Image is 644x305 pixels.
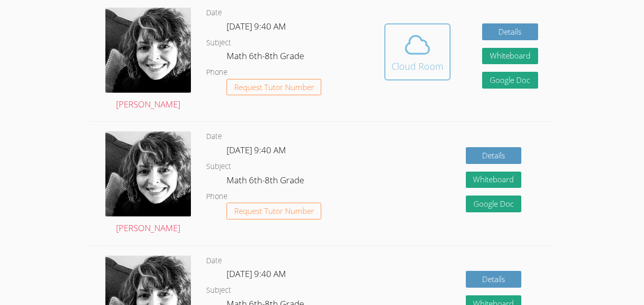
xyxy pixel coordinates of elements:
dt: Date [206,130,222,143]
img: avatar.png [105,8,191,93]
dt: Date [206,255,222,267]
dt: Subject [206,37,231,49]
a: [PERSON_NAME] [105,8,191,112]
a: Google Doc [466,196,522,212]
button: Cloud Room [384,23,451,80]
dd: Math 6th-8th Grade [227,49,306,66]
a: Details [482,23,538,40]
img: avatar.png [105,131,191,216]
span: Request Tutor Number [234,84,314,91]
dt: Phone [206,190,228,203]
a: Details [466,147,522,164]
a: Details [466,271,522,288]
div: Cloud Room [391,59,443,73]
dt: Date [206,7,222,19]
a: Google Doc [482,72,538,89]
span: [DATE] 9:40 AM [227,20,286,32]
button: Request Tutor Number [227,79,322,96]
dt: Phone [206,66,228,79]
dt: Subject [206,160,231,173]
button: Request Tutor Number [227,203,322,219]
button: Whiteboard [466,172,522,188]
a: [PERSON_NAME] [105,131,191,235]
dd: Math 6th-8th Grade [227,173,306,190]
span: [DATE] 9:40 AM [227,144,286,156]
dt: Subject [206,284,231,297]
span: Request Tutor Number [234,207,314,215]
button: Whiteboard [482,48,538,65]
span: [DATE] 9:40 AM [227,268,286,280]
